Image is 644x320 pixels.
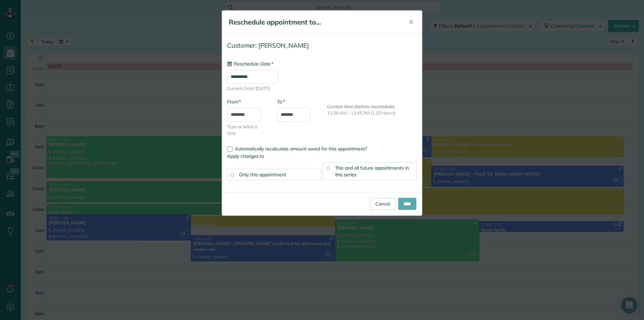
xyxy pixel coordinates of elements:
label: To [277,98,285,105]
span: Current Date: [DATE] [227,85,417,92]
span: Type or select a time [227,124,267,136]
span: Automatically recalculate amount owed for this appointment? [235,146,367,152]
h4: Customer: [PERSON_NAME] [227,42,417,49]
h5: Reschedule appointment to... [229,17,399,27]
label: From [227,98,241,105]
input: This and all future appointments in this series [326,166,330,170]
span: This and all future appointments in this series [335,165,409,178]
a: Cancel [370,198,395,210]
b: Current time (before reschedule) [327,104,395,109]
span: Only this appointment [239,172,286,178]
label: Apply changes to [227,153,417,159]
p: 11:30 AM - 12:45 PM (1.25 Hours) [327,110,417,116]
span: ✕ [409,18,414,26]
label: Reschedule Date [227,60,273,67]
input: Only this appointment [230,173,234,176]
